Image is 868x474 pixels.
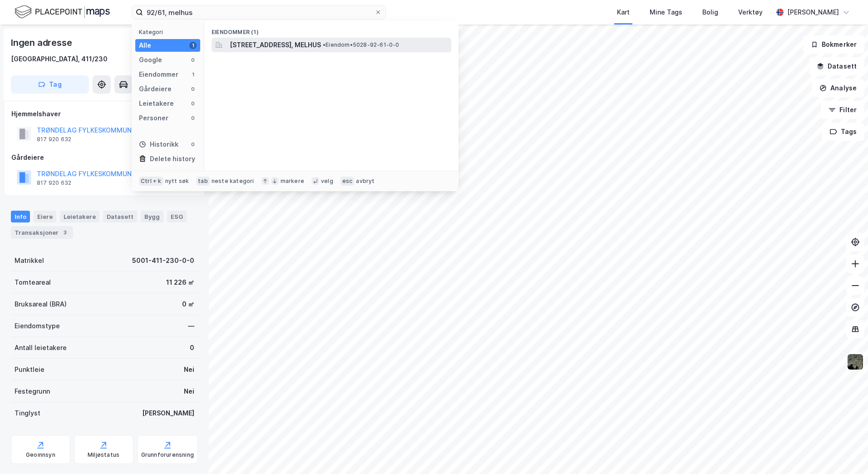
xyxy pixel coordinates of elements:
[150,153,195,164] div: Delete history
[184,364,194,375] div: Nei
[821,101,864,119] button: Filter
[230,39,321,50] span: [STREET_ADDRESS], MELHUS
[11,109,197,119] div: Hjemmelshaver
[11,35,74,50] div: Ingen adresse
[142,408,194,419] div: [PERSON_NAME]
[212,178,254,185] div: neste kategori
[26,451,55,459] div: Geoinnsyn
[11,226,73,239] div: Transaksjoner
[34,211,56,222] div: Eiere
[189,100,197,107] div: 0
[37,136,71,143] div: 817 920 632
[15,364,44,375] div: Punktleie
[11,211,30,222] div: Info
[139,40,151,51] div: Alle
[103,211,137,222] div: Datasett
[738,7,763,18] div: Verktøy
[167,211,187,222] div: ESG
[15,408,40,419] div: Tinglyst
[189,141,197,148] div: 0
[139,113,168,123] div: Personer
[11,75,89,94] button: Tag
[323,41,325,48] span: •
[823,430,868,474] div: Kontrollprogram for chat
[281,178,304,185] div: markere
[15,277,51,288] div: Tomteareal
[787,7,839,18] div: [PERSON_NAME]
[139,177,163,186] div: Ctrl + k
[60,228,69,237] div: 3
[822,123,864,141] button: Tags
[823,430,868,474] iframe: Chat Widget
[182,299,194,310] div: 0 ㎡
[650,7,682,18] div: Mine Tags
[15,255,44,266] div: Matrikkel
[184,386,194,397] div: Nei
[139,54,162,65] div: Google
[15,386,50,397] div: Festegrunn
[702,7,718,18] div: Bolig
[15,4,110,20] img: logo.f888ab2527a4732fd821a326f86c7f29.svg
[141,211,163,222] div: Bygg
[189,42,197,49] div: 1
[166,277,194,288] div: 11 226 ㎡
[323,41,399,49] span: Eiendom • 5028-92-61-0-0
[204,21,459,38] div: Eiendommer (1)
[143,5,375,19] input: Søk på adresse, matrikkel, gårdeiere, leietakere eller personer
[139,69,178,80] div: Eiendommer
[132,255,194,266] div: 5001-411-230-0-0
[321,178,333,185] div: velg
[189,56,197,64] div: 0
[189,85,197,93] div: 0
[88,451,119,459] div: Miljøstatus
[15,321,60,331] div: Eiendomstype
[15,299,67,310] div: Bruksareal (BRA)
[141,451,194,459] div: Grunnforurensning
[139,98,174,109] div: Leietakere
[15,342,67,353] div: Antall leietakere
[139,139,178,150] div: Historikk
[812,79,864,97] button: Analyse
[60,211,99,222] div: Leietakere
[189,71,197,78] div: 1
[340,177,355,186] div: esc
[139,84,172,94] div: Gårdeiere
[617,7,630,18] div: Kart
[803,35,864,54] button: Bokmerker
[847,353,864,370] img: 9k=
[809,57,864,75] button: Datasett
[139,29,200,35] div: Kategori
[190,342,194,353] div: 0
[11,152,197,163] div: Gårdeiere
[196,177,210,186] div: tab
[37,179,71,187] div: 817 920 632
[11,54,108,64] div: [GEOGRAPHIC_DATA], 411/230
[165,178,189,185] div: nytt søk
[188,321,194,331] div: —
[356,178,375,185] div: avbryt
[189,114,197,122] div: 0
